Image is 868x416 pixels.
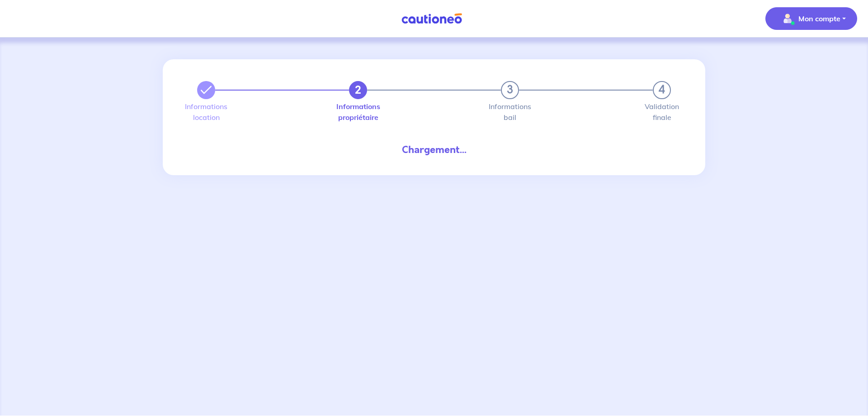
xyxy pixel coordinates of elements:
[349,103,367,121] label: Informations propriétaire
[197,103,215,121] label: Informations location
[190,143,678,157] div: Chargement...
[349,81,367,99] button: 2
[798,13,840,24] p: Mon compte
[398,13,466,24] img: Cautioneo
[501,103,519,121] label: Informations bail
[780,11,795,26] img: illu_account_valid_menu.svg
[653,103,671,121] label: Validation finale
[765,7,857,30] button: illu_account_valid_menu.svgMon compte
